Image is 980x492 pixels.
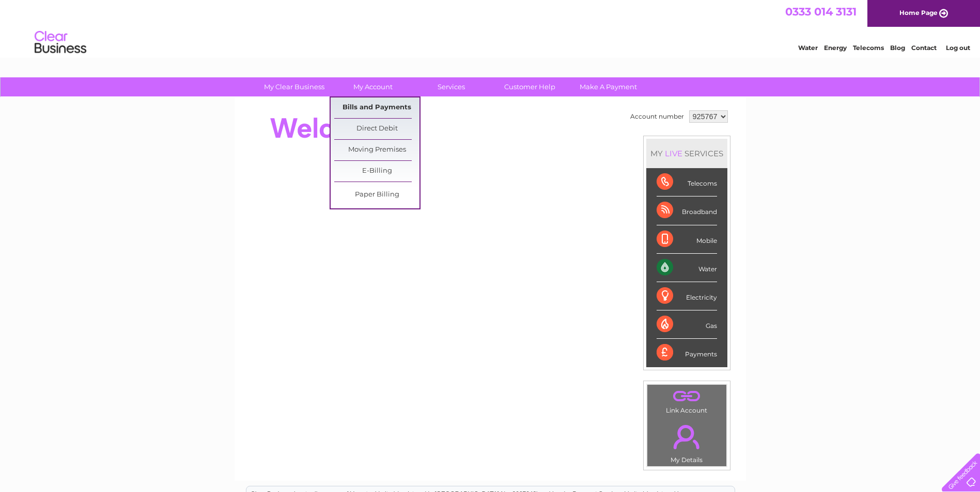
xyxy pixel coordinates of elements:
[487,77,572,96] a: Customer Help
[646,139,727,168] div: MY SERVICES
[330,77,415,96] a: My Account
[657,310,717,339] div: Gas
[798,44,818,52] a: Water
[890,44,905,52] a: Blog
[246,6,735,50] div: Clear Business is a trading name of Verastar Limited (registered in [GEOGRAPHIC_DATA] No. 3667643...
[657,282,717,310] div: Electricity
[334,97,419,118] a: Bills and Payments
[657,254,717,282] div: Water
[663,149,685,158] div: LIVE
[647,384,727,417] td: Link Account
[334,119,419,139] a: Direct Debit
[647,416,727,467] td: My Details
[628,108,687,125] td: Account number
[650,387,724,405] a: .
[650,419,724,455] a: .
[657,225,717,254] div: Mobile
[946,44,970,52] a: Log out
[853,44,884,52] a: Telecoms
[252,77,337,96] a: My Clear Business
[657,339,717,367] div: Payments
[409,77,494,96] a: Services
[334,185,419,205] a: Paper Billing
[657,196,717,225] div: Broadband
[334,140,419,160] a: Moving Premises
[911,44,937,52] a: Contact
[824,44,847,52] a: Energy
[566,77,651,96] a: Make A Payment
[657,168,717,196] div: Telecoms
[785,5,857,18] a: 0333 014 3131
[334,161,419,182] a: E-Billing
[34,27,87,58] img: logo.png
